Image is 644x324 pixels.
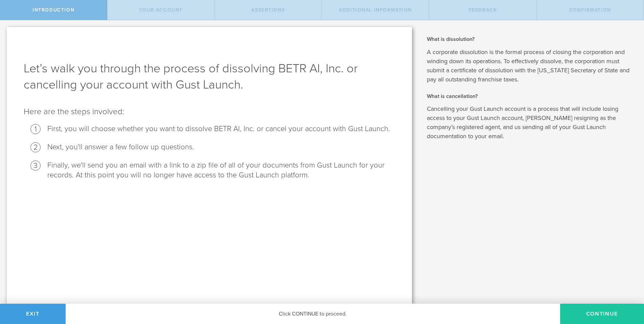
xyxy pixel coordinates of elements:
[66,304,560,324] div: Click CONTINUE to proceed.
[427,93,634,100] h2: What is cancellation?
[139,7,183,13] span: Your Account
[339,7,412,13] span: Additional Information
[560,304,644,324] button: Continue
[47,124,395,134] li: First, you will choose whether you want to dissolve BETR AI, Inc. or cancel your account with Gus...
[251,7,285,13] span: Assertions
[32,7,74,13] span: Introduction
[47,142,395,152] li: Next, you'll answer a few follow up questions.
[47,160,395,180] li: Finally, we'll send you an email with a link to a zip file of all of your documents from Gust Lau...
[24,60,395,93] h1: Let’s walk you through the process of dissolving BETR AI, Inc. or cancelling your account with Gu...
[427,104,634,141] p: Cancelling your Gust Launch account is a process that will include losing access to your Gust Lau...
[610,271,644,304] iframe: Chat Widget
[427,48,634,84] p: A corporate dissolution is the formal process of closing the corporation and winding down its ope...
[24,106,395,117] p: Here are the steps involved:
[427,35,634,43] h2: What is dissolution?
[569,7,611,13] span: Confirmation
[469,7,497,13] span: Feedback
